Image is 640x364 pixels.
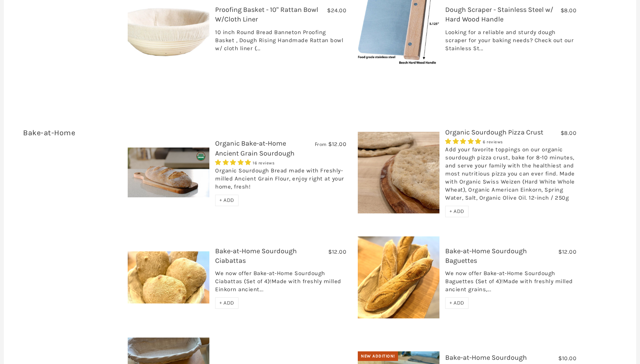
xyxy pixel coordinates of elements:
img: Bake-at-Home Sourdough Baguettes [358,236,439,318]
div: Looking for a reliable and sturdy dough scraper for your baking needs? Check out our Stainless St... [445,28,576,56]
span: $10.00 [558,355,576,362]
a: Bake-at-Home Sourdough Ciabattas [215,247,297,265]
div: + ADD [445,206,469,217]
div: Add your favorite toppings on our organic sourdough pizza crust, bake for 8-10 minutes, and serve... [445,146,576,206]
span: 4.83 stars [445,138,483,145]
h3: 6 items [23,128,122,150]
span: From [315,141,327,148]
div: + ADD [215,297,239,309]
span: $12.00 [328,248,346,255]
img: Bake-at-Home Sourdough Ciabattas [128,251,209,303]
a: Bake-at-Home Sourdough Baguettes [445,247,527,265]
span: + ADD [219,300,234,306]
a: Organic Sourdough Pizza Crust [445,128,543,136]
span: 4.75 stars [215,159,253,166]
span: 16 reviews [253,161,275,166]
span: + ADD [219,197,234,203]
span: $12.00 [328,141,346,148]
span: 6 reviews [483,139,503,144]
img: Organic Sourdough Pizza Crust [358,132,439,213]
a: Dough Scraper - Stainless Steel w/ Hard Wood Handle [445,5,553,23]
a: Bake-at-Home [23,128,75,137]
div: Organic Sourdough Bread made with Freshly-milled Ancient Grain Flour, enjoy right at your home, f... [215,167,346,195]
div: 10 inch Round Bread Banneton Proofing Basket , Dough Rising Handmade Rattan bowl w/ cloth liner (... [215,28,346,56]
span: + ADD [449,300,464,306]
div: New Addition! [358,351,398,361]
span: + ADD [449,208,464,215]
img: Organic Bake-at-Home Ancient Grain Sourdough [128,148,209,197]
a: Organic Bake-at-Home Ancient Grain Sourdough [215,139,294,157]
span: $24.00 [327,7,346,14]
span: $12.00 [558,248,576,255]
div: We now offer Bake-at-Home Sourdough Ciabattas (Set of 4)!Made with freshly milled Einkorn ancient... [215,269,346,297]
div: + ADD [215,195,239,206]
span: $8.00 [561,7,577,14]
div: + ADD [445,297,469,309]
span: $8.00 [561,130,577,136]
a: Proofing Basket - 10" Rattan Bowl W/Cloth Liner [215,5,318,23]
div: We now offer Bake-at-Home Sourdough Baguettes (Set of 4)!Made with freshly milled ancient grains,... [445,269,576,297]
